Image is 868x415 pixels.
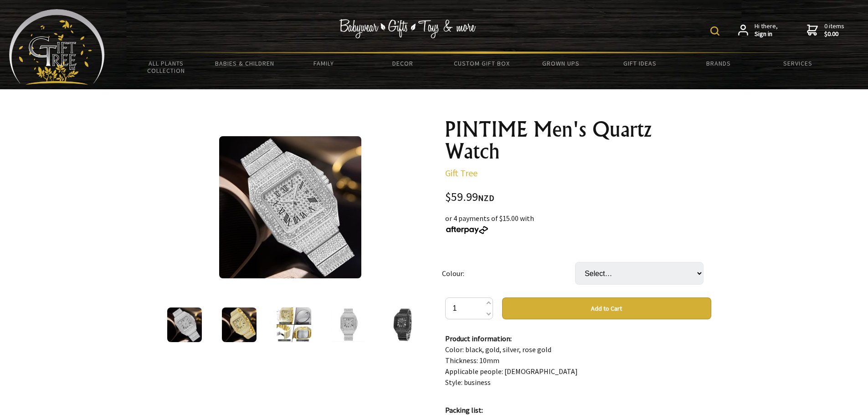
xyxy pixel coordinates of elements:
[807,22,844,38] a: 0 items$0.00
[755,22,778,38] span: Hi there,
[738,22,778,38] a: Hi there,Sign in
[710,26,719,36] img: product search
[445,333,711,388] p: Color: black, gold, silver, rose gold Thickness: 10mm Applicable people: [DEMOGRAPHIC_DATA] Style...
[284,54,363,73] a: Family
[205,54,284,73] a: Babies & Children
[679,54,758,73] a: Brands
[442,54,521,73] a: Custom Gift Box
[219,136,361,278] img: PINTIME Men's Quartz Watch
[755,30,778,38] strong: Sign in
[127,54,205,80] a: All Plants Collection
[478,193,494,203] span: NZD
[445,118,711,162] h1: PINTIME Men's Quartz Watch
[442,249,575,297] td: Colour:
[445,405,483,415] strong: Packing list:
[824,30,844,38] strong: $0.00
[824,22,844,38] span: 0 items
[9,9,105,85] img: Babyware - Gifts - Toys and more...
[521,54,600,73] a: Grown Ups
[445,334,512,343] strong: Product information:
[445,213,711,235] div: or 4 payments of $15.00 with
[445,226,489,234] img: Afterpay
[386,307,421,342] img: PINTIME Men's Quartz Watch
[445,191,711,204] div: $59.99
[339,19,476,38] img: Babywear - Gifts - Toys & more
[363,54,442,73] a: Decor
[277,307,311,342] img: PINTIME Men's Quartz Watch
[167,307,202,342] img: PINTIME Men's Quartz Watch
[600,54,679,73] a: Gift Ideas
[222,307,257,342] img: PINTIME Men's Quartz Watch
[331,307,366,342] img: PINTIME Men's Quartz Watch
[758,54,837,73] a: Services
[502,297,711,319] button: Add to Cart
[445,167,478,179] a: Gift Tree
